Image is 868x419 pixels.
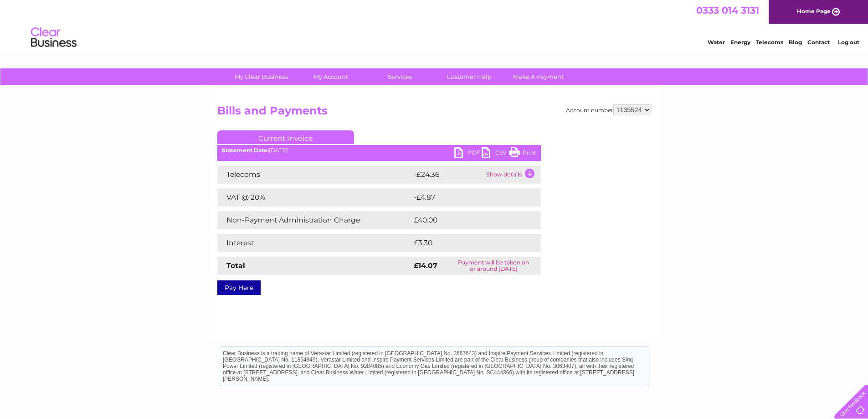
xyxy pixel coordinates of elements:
div: Clear Business is a trading name of Verastar Limited (registered in [GEOGRAPHIC_DATA] No. 3667643... [219,5,650,44]
td: Non-Payment Administration Charge [217,211,411,229]
a: My Account [293,68,368,85]
a: Log out [838,39,859,46]
img: logo.png [31,24,77,52]
td: £40.00 [411,211,523,229]
a: Current Invoice [217,130,354,144]
td: Payment will be taken on or around [DATE] [447,257,541,275]
a: Contact [807,39,830,46]
td: Interest [217,234,411,252]
a: PDF [454,147,482,160]
a: Customer Help [431,68,507,85]
td: VAT @ 20% [217,188,411,207]
a: My Clear Business [224,68,299,85]
div: [DATE] [217,147,541,154]
a: Pay Here [217,280,261,295]
a: Print [509,147,536,160]
td: Show details [484,166,541,184]
b: Statement Date: [222,147,269,154]
a: Make A Payment [501,68,576,85]
h2: Bills and Payments [217,104,651,122]
a: Services [362,68,437,85]
strong: £14.07 [414,261,437,270]
a: Energy [730,39,750,46]
a: Telecoms [756,39,783,46]
a: Blog [789,39,802,46]
a: Water [708,39,725,46]
td: -£24.36 [411,166,484,184]
a: CSV [482,147,509,160]
td: £3.30 [411,234,519,252]
a: 0333 014 3131 [696,5,759,16]
td: -£4.87 [411,188,522,207]
td: Telecoms [217,166,411,184]
strong: Total [226,261,245,270]
div: Account number [566,104,651,115]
